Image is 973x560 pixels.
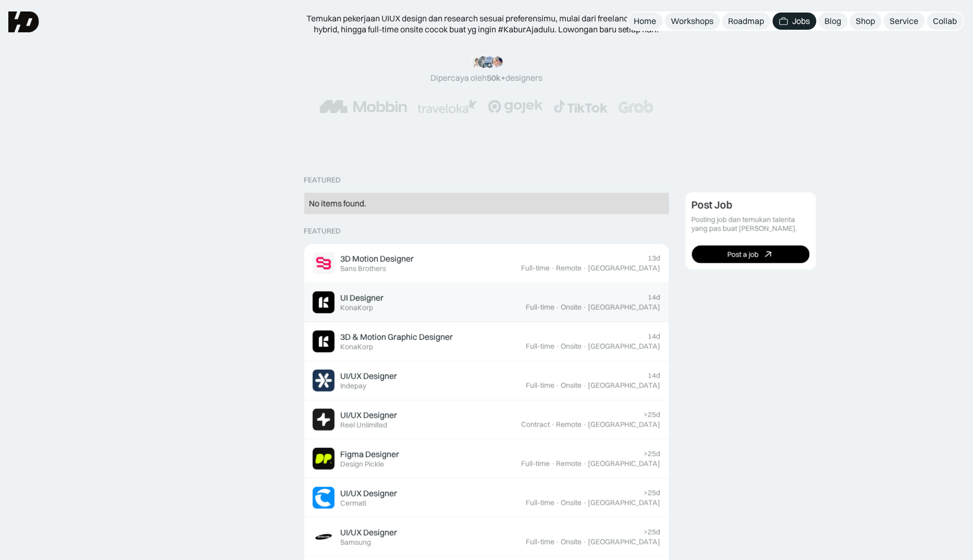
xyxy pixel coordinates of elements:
a: Blog [819,13,848,30]
a: Home [628,13,663,30]
div: Onsite [561,538,582,546]
div: Workshops [671,16,714,27]
a: Roadmap [722,13,771,30]
img: Job Image [313,291,335,313]
img: Job Image [313,252,335,274]
a: Shop [850,13,882,30]
div: 13d [648,254,661,263]
div: UI/UX Designer [341,488,398,499]
div: [GEOGRAPHIC_DATA] [588,420,661,429]
div: Full-time [522,459,550,468]
div: · [583,381,587,390]
div: 14d [648,371,661,380]
div: Full-time [526,303,555,312]
div: Service [890,16,919,27]
img: Job Image [313,526,335,548]
div: Reel Unlimited [341,421,388,430]
a: Post a job [692,246,810,263]
div: UI/UX Designer [341,371,398,382]
div: Roadmap [729,16,765,27]
div: Remote [557,264,582,273]
div: · [556,538,560,546]
div: >25d [644,449,661,458]
div: Temukan pekerjaan UIUX design dan research sesuai preferensimu, mulai dari freelance, remote, hyb... [299,13,674,35]
div: Featured [304,227,341,236]
div: Onsite [561,381,582,390]
div: Dipercaya oleh designers [430,72,543,83]
div: · [583,342,587,351]
a: Job Image3D Motion DesignerSans Brothers13dFull-time·Remote·[GEOGRAPHIC_DATA] [304,244,669,283]
div: Indepay [341,382,367,391]
div: Cermati [341,499,367,508]
div: UI Designer [341,293,384,303]
div: · [551,459,556,468]
div: · [556,342,560,351]
div: Onsite [561,303,582,312]
div: Sans Brothers [341,264,387,273]
a: Job ImageUI/UX DesignerCermati>25dFull-time·Onsite·[GEOGRAPHIC_DATA] [304,479,669,518]
div: Home [634,16,657,27]
a: Collab [927,13,964,30]
div: · [556,498,560,507]
div: KonaKorp [341,303,374,312]
div: UI/UX Designer [341,410,398,421]
div: Full-time [526,538,555,546]
div: · [583,303,587,312]
div: >25d [644,489,661,497]
div: Full-time [526,342,555,351]
div: · [583,420,587,429]
div: [GEOGRAPHIC_DATA] [588,264,661,273]
div: 14d [648,293,661,302]
div: Remote [557,459,582,468]
a: Job ImageUI/UX DesignerReel Unlimited>25dContract·Remote·[GEOGRAPHIC_DATA] [304,400,669,440]
div: [GEOGRAPHIC_DATA] [588,538,661,546]
div: KonaKorp [341,343,374,351]
div: Figma Designer [341,449,400,460]
div: · [551,420,556,429]
div: No items found. [310,198,664,209]
div: >25d [644,410,661,419]
div: · [583,264,587,273]
div: · [583,498,587,507]
div: 3D & Motion Graphic Designer [341,332,453,343]
div: UI/UX Designer [341,527,398,538]
div: [GEOGRAPHIC_DATA] [588,381,661,390]
span: 50k+ [487,72,506,83]
div: Onsite [561,342,582,351]
div: 3D Motion Designer [341,253,414,264]
div: Shop [856,16,876,27]
img: Job Image [313,370,335,392]
img: Job Image [313,448,335,470]
div: · [583,459,587,468]
div: Samsung [341,538,372,547]
div: · [556,381,560,390]
div: Post a job [728,250,759,259]
div: [GEOGRAPHIC_DATA] [588,342,661,351]
a: Service [884,13,925,30]
div: Blog [825,16,842,27]
div: Full-time [526,381,555,390]
img: Job Image [313,409,335,431]
div: 14d [648,332,661,341]
div: · [556,303,560,312]
div: >25d [644,528,661,537]
div: Full-time [526,498,555,507]
img: Job Image [313,331,335,352]
img: Job Image [313,487,335,509]
div: [GEOGRAPHIC_DATA] [588,303,661,312]
div: Design Pickle [341,460,385,469]
div: Post Job [692,199,733,211]
div: · [583,538,587,546]
div: Full-time [522,264,550,273]
a: Job ImageUI/UX DesignerIndepay14dFull-time·Onsite·[GEOGRAPHIC_DATA] [304,361,669,400]
div: · [551,264,556,273]
a: Job ImageUI/UX DesignerSamsung>25dFull-time·Onsite·[GEOGRAPHIC_DATA] [304,518,669,557]
div: Collab [933,16,957,27]
div: Posting job dan temukan talenta yang pas buat [PERSON_NAME]. [692,215,810,233]
a: Job ImageFigma DesignerDesign Pickle>25dFull-time·Remote·[GEOGRAPHIC_DATA] [304,440,669,479]
div: [GEOGRAPHIC_DATA] [588,498,661,507]
div: [GEOGRAPHIC_DATA] [588,459,661,468]
a: Job Image3D & Motion Graphic DesignerKonaKorp14dFull-time·Onsite·[GEOGRAPHIC_DATA] [304,322,669,361]
a: Jobs [773,13,817,30]
div: Jobs [793,16,810,27]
